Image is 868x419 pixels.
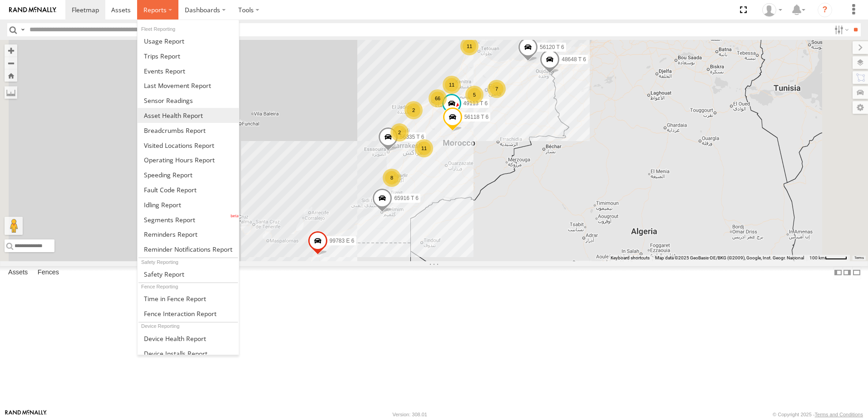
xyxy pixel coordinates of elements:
div: 66 [429,89,447,107]
span: 56335 T 6 [400,134,424,141]
button: Drag Pegman onto the map to open Street View [5,217,23,235]
a: Terms and Conditions [815,412,863,417]
div: 2 [390,123,409,141]
label: Dock Summary Table to the Left [833,266,843,279]
div: 5 [465,86,483,104]
a: Visited Locations Report [138,138,239,153]
a: Fault Code Report [138,182,239,197]
a: Reminders Report [138,227,239,242]
a: Fence Interaction Report [138,306,239,321]
a: Breadcrumbs Report [138,123,239,138]
a: Full Events Report [138,63,239,78]
span: 56118 T 6 [464,114,489,121]
label: Measure [5,86,17,99]
a: Trips Report [138,49,239,63]
span: 99783 E 6 [330,238,355,244]
button: Zoom out [5,57,17,69]
span: 49113 T 6 [464,100,488,107]
label: Dock Summary Table to the Right [843,266,852,279]
div: 2 [404,101,423,119]
div: 7 [488,80,506,98]
label: Map Settings [853,101,868,114]
a: Last Movement Report [138,78,239,93]
button: Zoom Home [5,69,17,82]
a: Visit our Website [5,410,47,419]
div: © Copyright 2025 - [773,412,863,417]
span: 65916 T 6 [394,195,419,201]
a: Usage Report [138,34,239,49]
label: Fences [33,266,64,279]
span: 48648 T 6 [562,56,586,63]
a: Segments Report [138,212,239,227]
a: Sensor Readings [138,93,239,108]
div: 11 [443,76,461,94]
a: Fleet Speed Report [138,167,239,182]
div: 11 [415,139,433,157]
a: Service Reminder Notifications Report [138,242,239,257]
label: Search Filter Options [831,23,850,36]
a: Idling Report [138,197,239,212]
label: Assets [4,266,32,279]
button: Map Scale: 100 km per 45 pixels [807,255,850,261]
a: Time in Fences Report [138,291,239,306]
label: Hide Summary Table [852,266,861,279]
button: Keyboard shortcuts [611,255,650,261]
a: Device Installs Report [138,346,239,361]
span: 56120 T 6 [540,44,564,51]
img: rand-logo.svg [9,7,56,13]
a: Device Health Report [138,331,239,346]
a: Asset Health Report [138,108,239,123]
a: Terms (opens in new tab) [854,256,864,260]
span: 100 km [809,255,825,260]
div: Version: 308.01 [393,412,427,417]
div: Zaid Abu Manneh [759,3,785,17]
span: Map data ©2025 GeoBasis-DE/BKG (©2009), Google, Inst. Geogr. Nacional [655,255,804,260]
a: Safety Report [138,267,239,282]
button: Zoom in [5,44,17,57]
label: Search Query [19,23,26,36]
i: ? [818,3,832,17]
a: Asset Operating Hours Report [138,152,239,167]
div: 11 [460,37,478,55]
div: 8 [383,169,401,187]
